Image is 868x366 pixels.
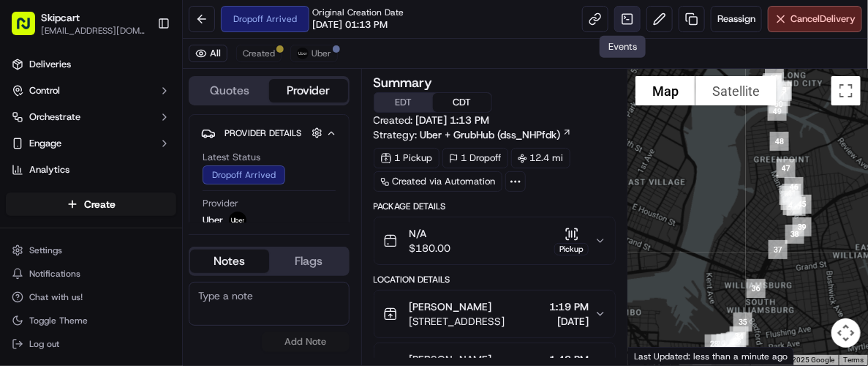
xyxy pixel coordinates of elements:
div: 39 [787,212,818,242]
div: 56 [757,70,788,101]
span: Deliveries [29,58,71,71]
div: 49 [762,96,793,127]
button: Skipcart [41,10,80,25]
button: Provider [269,79,348,102]
a: Powered byPylon [103,247,177,259]
button: [EMAIL_ADDRESS][DOMAIN_NAME] [41,25,146,37]
div: Pickup [554,243,589,255]
button: Log out [6,334,176,354]
div: 37 [763,234,793,265]
a: 💻API Documentation [118,206,241,233]
div: 33 [722,326,752,356]
img: Google [632,346,680,365]
div: 📗 [15,214,26,225]
a: Deliveries [6,53,176,76]
button: Notifications [6,264,176,284]
button: Notes [190,250,269,273]
div: 💻 [124,214,135,225]
span: [DATE] 01:13 PM [312,18,388,31]
span: Provider Details [224,127,301,139]
img: Nash [15,15,44,44]
button: Reassign [711,6,762,32]
button: CancelDelivery [768,6,862,32]
div: Events [600,36,646,58]
button: Map camera controls [831,318,861,348]
div: 35 [728,307,758,337]
input: Got a question? Start typing here... [38,94,263,110]
div: 59 [755,78,785,108]
span: Settings [29,244,62,256]
div: 58 [754,75,785,105]
div: 60 [756,72,787,102]
button: Orchestrate [6,105,176,129]
span: [STREET_ADDRESS] [410,314,505,329]
button: CDT [433,93,491,112]
span: Reassign [717,12,755,26]
div: 46 [779,171,809,202]
div: 1 Pickup [374,148,439,168]
button: Control [6,79,176,102]
button: Uber [290,45,338,62]
span: [DATE] 1:13 PM [416,113,490,127]
span: Create [84,197,116,212]
span: [PERSON_NAME] [410,299,492,314]
div: Last Updated: less than a minute ago [628,347,794,365]
div: Start new chat [50,140,240,154]
a: Analytics [6,158,176,182]
span: Notifications [29,268,80,280]
span: API Documentation [138,212,235,227]
div: 44 [777,190,808,221]
div: We're available if you need us! [50,154,185,166]
span: Analytics [29,163,69,176]
span: [DATE] [549,314,589,329]
span: Orchestrate [29,111,80,124]
button: Chat with us! [6,287,176,307]
span: Chat with us! [29,291,83,303]
span: N/A [410,226,451,241]
button: Pickup [554,227,589,255]
div: 43 [775,185,806,216]
button: Settings [6,240,176,261]
div: 1 Dropoff [442,148,508,168]
div: 31 [715,327,746,358]
button: Show street map [635,76,695,105]
span: Cancel Delivery [790,12,856,26]
div: 12.4 mi [511,148,570,168]
a: Created via Automation [374,171,502,192]
div: 40 [781,191,812,222]
a: Open this area in Google Maps (opens a new window) [632,346,680,365]
button: Quotes [190,79,269,102]
div: 47 [771,153,801,184]
div: 30 [711,328,741,359]
div: 36 [741,273,771,304]
div: 28 [699,329,730,359]
button: Engage [6,132,176,155]
p: Welcome 👋 [15,59,266,82]
img: 1736555255976-a54dd68f-1ca7-489b-9aae-adbdc363a1c4 [15,140,41,166]
span: $180.00 [410,241,451,255]
span: Knowledge Base [29,212,112,227]
button: EDT [374,93,433,112]
div: 45 [787,189,818,220]
div: 29 [706,329,736,359]
span: Created: [374,113,490,127]
div: Strategy: [374,127,572,142]
div: 42 [774,180,804,211]
span: Uber [312,48,331,59]
span: Toggle Theme [29,315,88,326]
div: Location Details [374,274,616,285]
a: 📗Knowledge Base [9,206,118,233]
div: 32 [720,326,751,357]
h3: Summary [374,76,433,89]
span: Map data ©2025 Google [755,356,834,364]
span: Pylon [146,248,177,259]
button: [PERSON_NAME][STREET_ADDRESS]1:19 PM[DATE] [374,291,615,337]
span: Provider [203,197,238,210]
button: Flags [269,250,348,273]
button: Start new chat [249,144,266,162]
img: uber-new-logo.jpeg [297,48,309,59]
span: Uber [203,214,223,227]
